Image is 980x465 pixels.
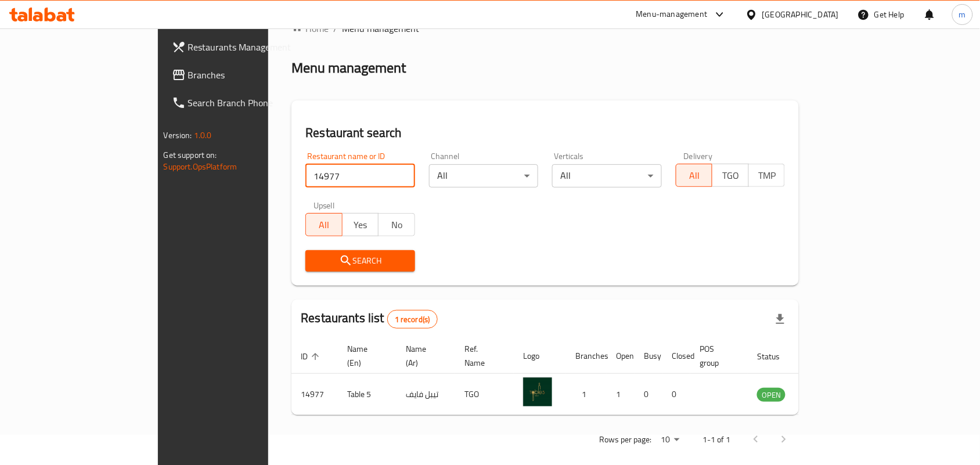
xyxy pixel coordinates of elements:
span: Branches [188,68,312,82]
div: All [429,164,539,188]
img: Table 5 [523,377,552,406]
button: TMP [748,164,786,187]
td: 0 [662,374,690,415]
div: All [552,164,662,188]
li: / [333,21,337,35]
div: Export file [766,305,794,333]
button: No [378,213,415,236]
div: Rows per page: [656,431,684,449]
a: Branches [163,61,322,89]
div: OPEN [757,388,786,402]
th: Logo [514,338,566,374]
span: Ref. Name [464,342,500,370]
a: Restaurants Management [163,33,322,61]
th: Busy [635,338,662,374]
button: TGO [712,164,749,187]
div: Total records count [387,310,438,329]
p: Rows per page: [599,432,651,447]
span: No [383,217,410,233]
span: 1 record(s) [388,314,437,325]
div: Menu-management [636,8,708,21]
td: TGO [455,374,514,415]
td: 1 [607,374,635,415]
table: enhanced table [291,338,849,415]
span: Yes [347,217,374,233]
span: All [311,217,338,233]
h2: Restaurants list [301,309,437,329]
span: 1.0.0 [194,128,212,143]
h2: Menu management [291,59,406,77]
span: Menu management [342,21,419,35]
span: TMP [754,167,781,184]
h2: Restaurant search [305,124,785,142]
th: Closed [662,338,690,374]
span: ID [301,349,323,363]
a: Support.OpsPlatform [164,159,237,174]
button: All [305,213,343,236]
span: All [681,167,708,184]
span: Get support on: [164,147,217,163]
button: Yes [342,213,379,236]
span: Name (Ar) [406,342,441,370]
span: OPEN [757,388,786,402]
td: 1 [566,374,607,415]
span: Version: [164,128,192,143]
span: Restaurants Management [188,40,312,54]
span: Status [757,349,795,363]
label: Delivery [684,152,713,160]
th: Branches [566,338,607,374]
td: Table 5 [338,374,397,415]
span: Search Branch Phone [188,96,312,110]
span: m [959,8,966,21]
input: Search for restaurant name or ID.. [305,164,415,188]
th: Open [607,338,635,374]
span: Name (En) [347,342,383,370]
td: تيبل فايف [397,374,455,415]
button: All [676,164,713,187]
span: Search [315,254,406,268]
div: [GEOGRAPHIC_DATA] [762,8,839,21]
span: TGO [717,167,744,184]
td: 0 [635,374,662,415]
p: 1-1 of 1 [702,432,730,447]
button: Search [305,250,415,272]
span: POS group [700,342,734,370]
label: Upsell [314,201,335,210]
a: Search Branch Phone [163,89,322,117]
